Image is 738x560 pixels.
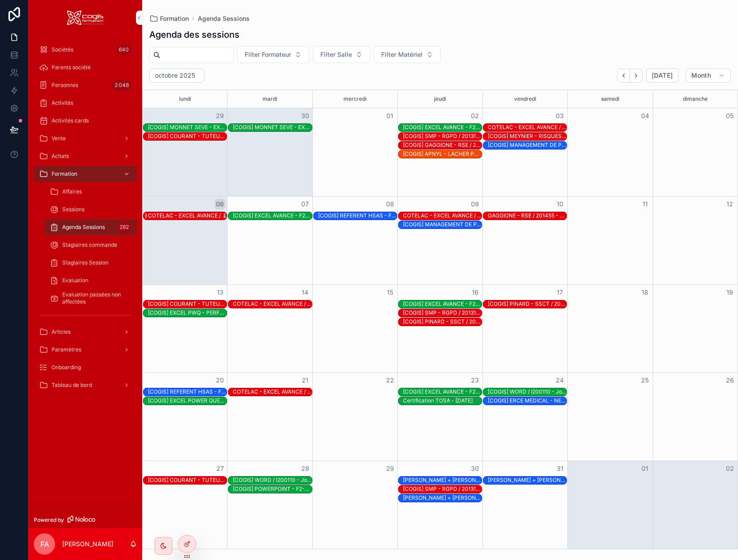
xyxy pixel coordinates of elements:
div: [COGIS] WORD / I200110 - Jour 2/5 [233,477,311,484]
a: Articles [34,324,137,340]
div: samedi [569,90,651,108]
a: Vente [34,130,137,146]
div: [COGIS] MANAGEMENT DE PROXIMITE (blocs 1 et 2) / I200142 - Jour 1 [488,141,566,149]
div: [COGIS] COURANT - TUTEUR - Groupe 1 | Phase 1 (Conception) / 201460 [148,476,227,484]
span: Paramètres [52,346,81,353]
button: 08 [385,199,395,209]
a: Stagiaires Session [44,255,137,271]
div: [COGIS] POWERPOINT - F2-25 / I200145 - Jour 1/4 [233,485,311,493]
div: GILSON + THOMAS - ECO CSE / 200147 - Jour 2 [488,476,566,484]
div: [COGIS] SMP - RGPD / 201314 - Jour 4 [403,485,482,493]
div: [COGIS] EXCEL POWER QUERY (bloc 2) / I200120 - Jour bloc 2-1 [148,397,227,404]
div: [COGIS] EXCEL AVANCE - F2-25 / I200143-0 [233,212,311,220]
div: [COGIS] MANAGEMENT DE PROXIMITE (blocs 1 et 2) / I200141 - Jour 4 [403,221,482,228]
p: [PERSON_NAME] [62,540,113,548]
a: Agenda Sessions292 [44,219,137,235]
span: Evaluation [62,277,88,284]
button: Select Button [374,46,441,63]
div: [COGIS] REFERENT HSAS - F2-25 - Partie Réglementaire / I200136-0 [318,212,397,219]
div: Certification TOSA - 2025-10-23 [403,397,473,405]
span: Onboarding [52,364,81,371]
div: [COGIS] COURANT - TUTEUR - Groupe 1 | Phase 1 (Conception) / 201460 [148,477,227,484]
div: COTELAC - EXCEL AVANCE / 201552 - Jour 3/6 [148,212,227,219]
div: GILSON + THOMAS - ECO CSE / 200147 - Jour 1 - Après-midi [403,494,482,502]
div: [COGIS] MONNET SEVE - EXCEL AVANCE / 201533 - Jour 4/6 et 5/6 [148,124,227,131]
div: [PERSON_NAME] + [PERSON_NAME] - ECO CSE / 200147 - Jour 2 [488,477,566,484]
div: [COGIS] EXCEL POWER QUERY (bloc 2) / I200120 - Jour bloc 2-1 [148,397,227,405]
span: Sociétés [52,46,73,53]
button: 20 [215,375,225,386]
span: Articles [52,328,71,335]
button: 23 [470,375,480,386]
a: Sociétés640 [34,42,137,58]
button: 31 [554,463,565,474]
a: Achats [34,148,137,164]
div: lundi [144,90,226,108]
div: [COGIS] EXCEL AVANCE - F2-25 / I200143-0 [403,388,482,396]
span: Filter Formateur [245,50,291,59]
a: Affaires [44,184,137,200]
button: 18 [640,287,650,298]
span: Parents société [52,64,91,71]
button: 05 [725,110,735,121]
button: 24 [554,375,565,386]
a: Paramètres [34,342,137,358]
div: [COGIS] COURANT - TUTEUR - Groupe 1 | Phase 1 (Conception) / 201460 [148,133,227,140]
div: [COGIS] WORD / I200110 - Jour 2/5 [233,476,311,484]
span: Evaluation passées non affectées [62,291,128,305]
div: [COGIS] ERCE MEDICAL - NEGOCIATIONS / 201495 [488,397,566,405]
span: [DATE] [652,71,673,79]
span: Powered by [34,517,64,524]
div: [COGIS] EXCEL AVANCE - F2-25 / I200143-0 [403,388,482,395]
button: 01 [385,110,395,121]
div: [COGIS] SMP - RGPD / 201314 - Jour 3 [403,309,482,316]
div: [COGIS] EXCEL AVANCE - F2-25 / I200143-0 [403,123,482,131]
div: GAGGIONE - RSE / 201455 - Rattrapage [PERSON_NAME] [488,212,566,219]
h2: octobre 2025 [155,71,195,80]
img: App logo [67,11,104,25]
a: Parents société [34,59,137,75]
button: Select Button [313,46,370,63]
button: 29 [215,110,225,121]
a: Formation [34,166,137,182]
button: 04 [640,110,650,121]
div: COTELAC - EXCEL AVANCE / 201552 - Jour 2/6 [488,123,566,131]
div: [COGIS] MONNET SEVE - EXCEL AVANCE / 201533 - Jour 4/6 et 5/6 [148,123,227,131]
button: Month [686,68,731,83]
div: [COGIS] WORD / I200110 - Jour 1/5 [488,388,566,396]
span: Formation [52,170,77,177]
div: [COGIS] ERCE MEDICAL - NEGOCIATIONS / 201495 [488,397,566,404]
button: 06 [215,199,225,209]
button: 02 [470,110,480,121]
button: 22 [385,375,395,386]
div: COTELAC - EXCEL AVANCE / 201552 - Jour 4/6 [403,212,482,219]
span: Vente [52,135,66,142]
div: [COGIS] EXCEL PWQ - PERFECTIONNEMENT EXCEL (bloc 1) / I200120 [148,309,227,316]
button: 27 [215,463,225,474]
button: 07 [300,199,311,209]
div: [COGIS] MONNET SEVE - EXCEL AVANCE / 201533 - Jour 6/6 [233,124,311,131]
span: Activités cards [52,117,89,124]
span: Affaires [62,188,82,195]
span: Filter Salle [320,50,352,59]
button: 09 [470,199,480,209]
div: COTELAC - EXCEL AVANCE / 201552 - Jour 6/6 [233,388,311,396]
a: Personnes2 048 [34,77,137,93]
a: Formation [149,14,189,23]
div: Month View [142,90,738,549]
button: 28 [300,463,311,474]
button: 21 [300,375,311,386]
div: mercredi [314,90,396,108]
div: COTELAC - EXCEL AVANCE / 201552 - Jour 2/6 [488,124,566,131]
div: COTELAC - EXCEL AVANCE / 201552 - Jour 5/6 [233,300,311,308]
div: [COGIS] PINARD - SSCT / 201439 - Jour 5 [488,300,566,308]
div: [COGIS] MONNET SEVE - EXCEL AVANCE / 201533 - Jour 6/6 [233,123,311,131]
div: vendredi [484,90,566,108]
div: [COGIS] PINARD - SSCT / 201439 - Jour 4 [403,318,482,325]
button: 11 [640,199,650,209]
div: [COGIS] GAGGIONE - RSE / 201455 - Jour 1 [403,141,482,149]
div: [COGIS] COURANT - TUTEUR - Groupe 2 | Phase 1 (Conception) / 201460 [148,300,227,308]
div: [COGIS] APNYL - LACHER PRISE / 201384 - Jour 2/2 [403,150,482,158]
button: Select Button [237,46,309,63]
